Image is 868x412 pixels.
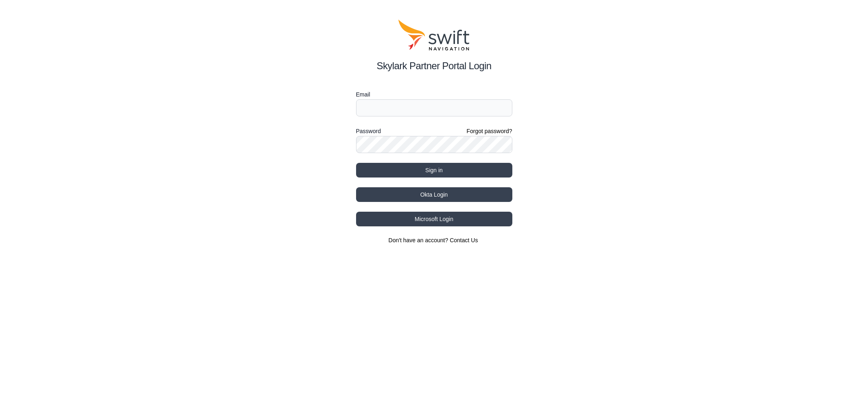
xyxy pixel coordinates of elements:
label: Password [356,126,381,136]
section: Don't have an account? [356,236,512,244]
button: Sign in [356,163,512,178]
button: Microsoft Login [356,212,512,226]
button: Okta Login [356,187,512,202]
h2: Skylark Partner Portal Login [356,59,512,73]
a: Forgot password? [466,127,512,135]
a: Contact Us [450,237,478,243]
label: Email [356,90,512,99]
